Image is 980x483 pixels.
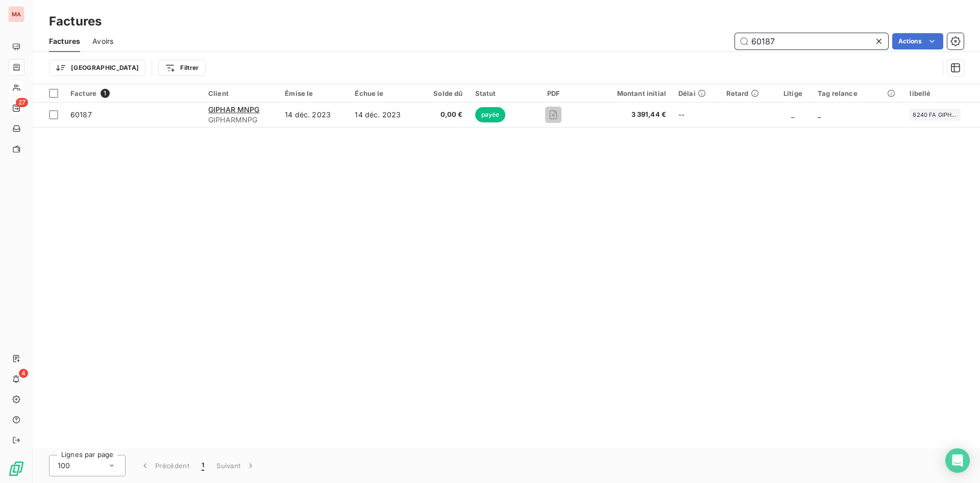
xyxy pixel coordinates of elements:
[134,455,195,476] button: Précédent
[210,455,262,476] button: Suivant
[349,103,419,127] td: 14 déc. 2023
[49,60,145,76] button: [GEOGRAPHIC_DATA]
[195,455,210,476] button: 1
[475,89,518,97] div: Statut
[780,89,805,97] div: Litige
[49,12,102,31] h3: Factures
[913,112,958,118] span: 8240 FA GIPHAR MNPG
[892,33,943,49] button: Actions
[818,110,821,119] span: _
[279,103,349,127] td: 14 déc. 2023
[285,89,342,97] div: Émise le
[475,107,506,122] span: payée
[672,103,720,127] td: --
[49,36,80,46] span: Factures
[945,448,970,473] div: Open Intercom Messenger
[208,115,273,125] span: GIPHARMNPG
[70,110,92,119] span: 60187
[590,110,666,120] span: 3 391,44 €
[791,110,794,119] span: _
[8,461,24,477] img: Logo LeanPay
[19,369,28,378] span: 4
[101,89,110,98] span: 1
[818,89,897,97] div: Tag relance
[735,33,888,49] input: Rechercher
[678,89,714,97] div: Délai
[92,36,113,46] span: Avoirs
[70,89,96,97] span: Facture
[16,98,28,107] span: 27
[590,89,666,97] div: Montant initial
[208,89,273,97] div: Client
[910,89,974,97] div: libellé
[726,89,768,97] div: Retard
[202,461,204,471] span: 1
[8,6,24,22] div: MA
[158,60,205,76] button: Filtrer
[208,105,260,114] span: GIPHAR MNPG
[355,89,412,97] div: Échue le
[425,110,463,120] span: 0,00 €
[530,89,577,97] div: PDF
[58,461,70,471] span: 100
[425,89,463,97] div: Solde dû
